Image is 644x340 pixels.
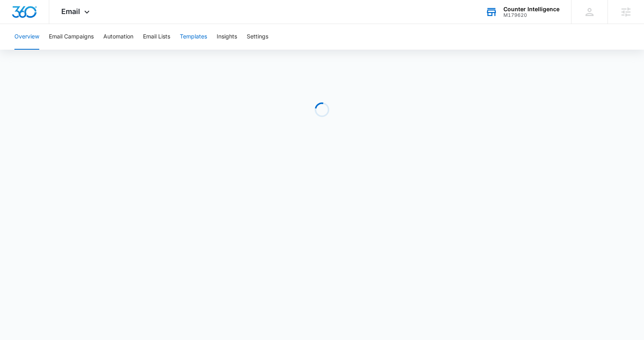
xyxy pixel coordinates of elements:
[49,24,94,50] button: Email Campaigns
[503,12,559,18] div: account id
[143,24,170,50] button: Email Lists
[180,24,207,50] button: Templates
[247,24,268,50] button: Settings
[503,6,559,12] div: account name
[217,24,237,50] button: Insights
[61,7,80,16] span: Email
[103,24,133,50] button: Automation
[14,24,39,50] button: Overview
